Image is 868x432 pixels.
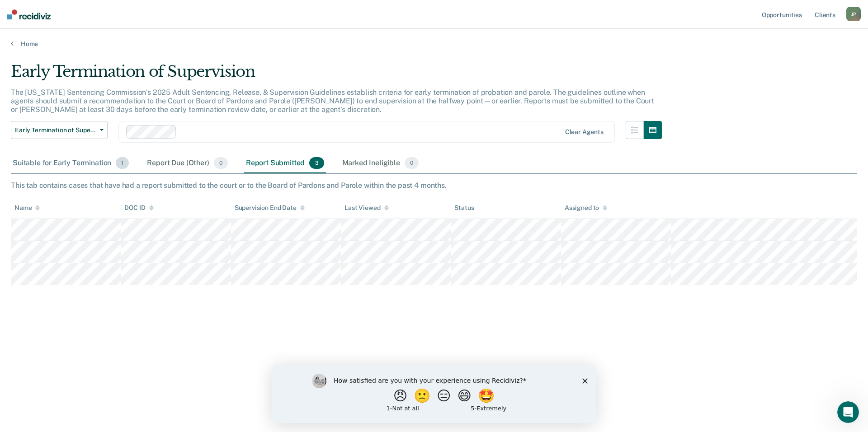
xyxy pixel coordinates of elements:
[7,9,51,19] img: Recidiviz
[565,128,604,136] div: Clear agents
[11,88,654,114] p: The [US_STATE] Sentencing Commission’s 2025 Adult Sentencing, Release, & Supervision Guidelines e...
[837,401,859,423] iframe: Intercom live chat
[124,204,153,212] div: DOC ID
[11,62,662,88] div: Early Termination of Supervision
[11,40,857,48] a: Home
[565,204,607,212] div: Assigned to
[454,204,474,212] div: Status
[344,204,388,212] div: Last Viewed
[14,204,40,212] div: Name
[116,157,129,169] span: 1
[235,204,305,212] div: Supervision End Date
[272,365,596,423] iframe: Survey by Kim from Recidiviz
[244,153,326,173] div: Report Submitted3
[11,121,108,139] button: Early Termination of Supervision
[15,126,96,134] span: Early Termination of Supervision
[11,153,131,173] div: Suitable for Early Termination1
[11,181,857,190] div: This tab contains cases that have had a report submitted to the court or to the Board of Pardons ...
[405,157,419,169] span: 0
[214,157,228,169] span: 0
[309,157,324,169] span: 3
[846,7,861,21] button: JP
[145,153,229,173] div: Report Due (Other)0
[340,153,421,173] div: Marked Ineligible0
[846,7,861,21] div: J P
